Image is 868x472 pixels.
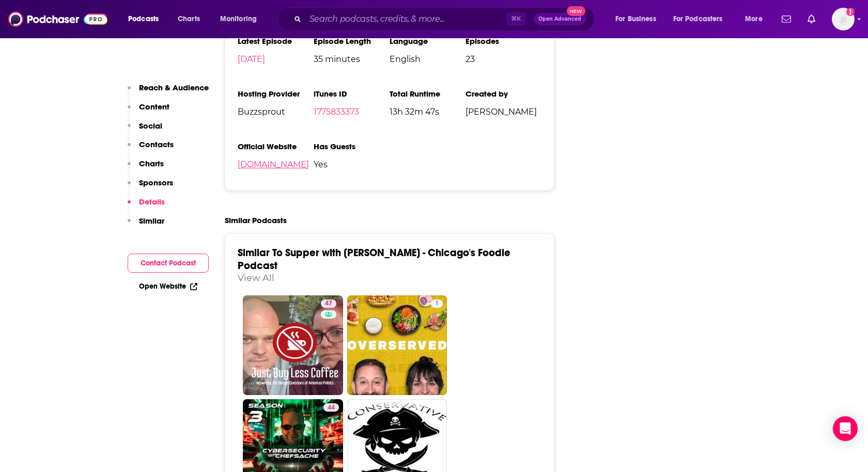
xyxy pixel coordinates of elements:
[238,89,314,99] h3: Hosting Provider
[325,298,332,309] span: 47
[832,8,855,30] span: Logged in as oliviaschaefers
[213,11,270,27] button: open menu
[778,10,795,28] a: Show notifications dropdown
[466,54,541,64] span: 23
[615,12,656,26] span: For Business
[314,160,390,169] span: Yes
[435,298,439,309] span: 1
[832,8,855,30] img: User Profile
[305,11,506,27] input: Search podcasts, credits, & more...
[128,139,174,159] button: Contacts
[8,9,107,29] img: Podchaser - Follow, Share and Rate Podcasts
[832,8,855,30] button: Show profile menu
[139,197,165,207] p: Details
[128,254,209,273] button: Contact Podcast
[238,107,314,117] span: Buzzsprout
[390,36,466,46] h3: Language
[139,216,164,226] p: Similar
[390,54,466,64] span: English
[238,54,265,64] a: [DATE]
[139,282,197,291] a: Open Website
[506,12,525,26] span: ⌘ K
[803,10,819,28] a: Show notifications dropdown
[128,197,165,216] button: Details
[466,107,541,117] span: [PERSON_NAME]
[128,216,164,235] button: Similar
[238,272,274,283] a: View All
[139,121,162,131] p: Social
[220,12,257,26] span: Monitoring
[314,36,390,46] h3: Episode Length
[171,11,206,27] a: Charts
[321,300,336,308] a: 47
[139,178,173,187] p: Sponsors
[128,12,159,26] span: Podcasts
[738,11,776,27] button: open menu
[238,36,314,46] h3: Latest Episode
[178,12,200,26] span: Charts
[466,89,541,99] h3: Created by
[243,295,343,396] a: 47
[139,139,174,149] p: Contacts
[314,141,390,151] h3: Has Guests
[667,11,738,27] button: open menu
[128,178,173,197] button: Sponsors
[139,83,209,92] p: Reach & Audience
[238,246,510,272] a: Similar To Supper with [PERSON_NAME] - Chicago's Foodie Podcast
[745,12,763,26] span: More
[347,295,447,396] a: 1
[328,403,335,413] span: 44
[238,141,314,151] h3: Official Website
[225,215,287,225] h2: Similar Podcasts
[128,102,169,121] button: Content
[567,6,585,16] span: New
[538,17,581,22] span: Open Advanced
[431,300,443,308] a: 1
[287,7,605,31] div: Search podcasts, credits, & more...
[534,13,586,25] button: Open AdvancedNew
[314,54,390,64] span: 35 minutes
[314,89,390,99] h3: iTunes ID
[139,102,169,112] p: Content
[466,36,541,46] h3: Episodes
[390,89,466,99] h3: Total Runtime
[121,11,172,27] button: open menu
[846,8,855,16] svg: Add a profile image
[238,160,309,169] a: [DOMAIN_NAME]
[673,12,723,26] span: For Podcasters
[314,107,359,117] a: 1775833373
[139,159,164,168] p: Charts
[833,416,858,441] div: Open Intercom Messenger
[323,403,339,412] a: 44
[128,159,164,178] button: Charts
[128,83,209,102] button: Reach & Audience
[390,107,466,117] span: 13h 32m 47s
[128,121,162,140] button: Social
[608,11,669,27] button: open menu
